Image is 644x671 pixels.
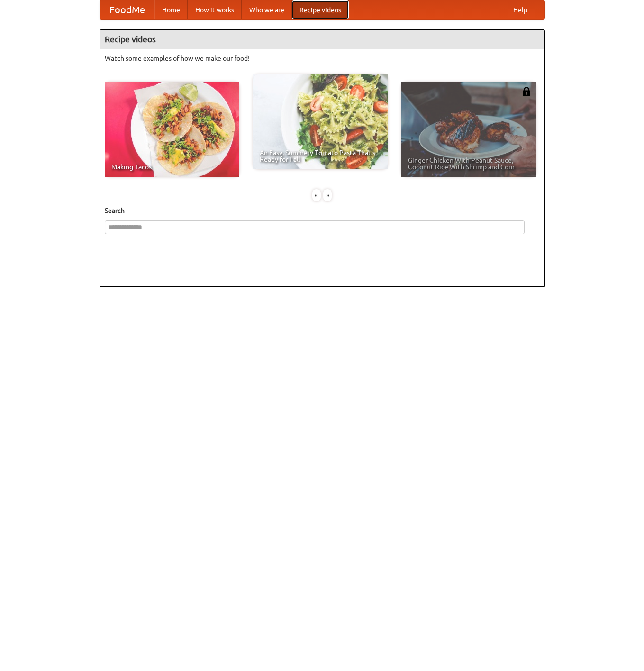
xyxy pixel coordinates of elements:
a: Recipe videos [292,0,349,19]
a: FoodMe [100,0,154,19]
h4: Recipe videos [100,30,544,49]
p: Watch some examples of how we make our food! [105,54,540,63]
div: » [323,189,332,201]
div: « [312,189,321,201]
span: An Easy, Summery Tomato Pasta That's Ready for Fall [260,149,381,163]
a: Home [154,0,188,19]
a: Who we are [242,0,292,19]
a: Making Tacos [105,82,239,177]
img: 483408.png [522,87,531,96]
span: Making Tacos [111,164,233,170]
a: How it works [188,0,242,19]
h5: Search [105,206,540,215]
a: Help [506,0,535,19]
a: An Easy, Summery Tomato Pasta That's Ready for Fall [253,74,388,169]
